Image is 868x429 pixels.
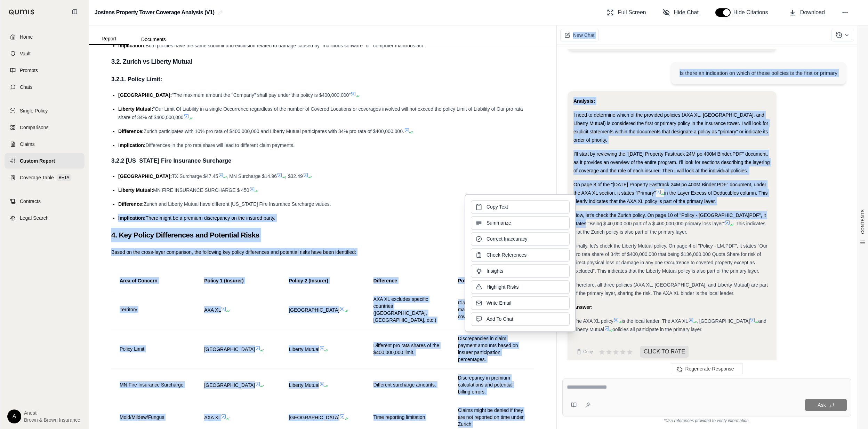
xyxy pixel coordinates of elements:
h2: Jostens Property Tower Coverage Analysis (V1) [95,6,215,19]
span: Contracts [20,198,41,205]
span: Discrepancy in premium calculations and potential billing errors. [458,375,513,395]
a: Chats [5,79,85,95]
a: Vault [5,46,85,61]
button: Add To Chat [471,312,570,326]
span: [GEOGRAPHIC_DATA] [204,382,255,388]
span: Mold/Mildew/Fungus [120,414,164,420]
span: Summarize [487,219,511,226]
div: *Use references provided to verify information. [562,416,851,423]
span: Copy Text [487,203,508,210]
span: Hide Chat [674,8,699,17]
span: Chats [20,84,33,91]
span: policies all participate in the primary layer. [612,327,702,332]
span: [GEOGRAPHIC_DATA] [289,415,339,420]
button: Download [786,6,828,19]
span: Claims in excluded territories may be denied by AXA XL but covered by Zurich. [458,300,522,319]
span: in the Layer Excess of Deductibles column. This clearly indicates that the AXA XL policy is part ... [573,190,767,204]
span: Territory [120,307,137,312]
span: Insights [487,267,503,274]
span: and Liberty Mutual [573,318,766,332]
button: Copy [573,345,596,359]
span: Liberty Mutual: [118,187,153,193]
button: Collapse sidebar [69,6,80,17]
span: Copy [583,349,593,354]
span: Claims [20,141,35,148]
span: , [GEOGRAPHIC_DATA] [697,318,750,324]
span: [GEOGRAPHIC_DATA] [204,346,255,352]
span: Claims might be denied if they are not reported on time under Zurich [458,407,524,427]
span: , MN Surcharge $14.96 [226,173,277,179]
div: A [7,409,21,423]
span: Coverage Table [20,174,54,181]
h4: 3.2.2 [US_STATE] Fire Insurance Surcharge [111,155,534,167]
span: Prompts [20,67,38,74]
a: Legal Search [5,210,85,226]
span: Custom Report [20,157,55,164]
strong: Answer: [573,304,593,310]
a: Contracts [5,194,85,209]
span: BETA [57,174,71,181]
div: Is there an indication on which of these policies is the first or primary [680,69,837,77]
a: Comparisons [5,120,85,135]
span: Policy Limit [120,346,144,352]
button: Full Screen [604,6,649,19]
span: Regenerate Response [685,366,734,372]
span: Ask [818,402,826,408]
span: Download [800,8,825,17]
a: Home [5,29,85,45]
button: Highlight Risks [471,280,570,294]
span: I'll start by reviewing the "[DATE] Property Fasttrack 24M po 400M Binder.PDF" document, as it pr... [573,151,770,173]
button: Write Email [471,296,570,310]
button: New Chat [560,29,599,41]
span: Full Screen [618,8,646,17]
span: Legal Search [20,214,49,221]
span: Single Policy [20,107,48,114]
button: Documents [129,34,178,45]
span: , $32.49 [285,173,303,179]
span: On page 8 of the "[DATE] Property Fasttrack 24M po 400M Binder.PDF" document, under the AXA XL se... [573,182,766,196]
button: Check References [471,248,570,262]
span: Zurich participates with 10% pro rata of $400,000,000 and Liberty Mutual participates with 34% pr... [144,128,404,134]
span: Based on the cross-layer comparison, the following key policy differences and potential risks hav... [111,249,356,255]
span: Implication: [118,43,146,48]
span: Difference [373,278,397,283]
span: There might be a premium discrepancy on the insured party. [146,215,275,221]
span: Difference: [118,128,144,134]
h4: 3.2.1. Policy Limit: [111,73,534,85]
button: Correct Inaccuracy [471,232,570,245]
span: Policy 2 (Insurer) [289,278,328,283]
span: Liberty Mutual [289,382,319,388]
button: Regenerate Response [671,363,742,374]
button: Summarize [471,216,570,229]
span: [GEOGRAPHIC_DATA]: [118,173,172,179]
span: is the local leader. The AXA XL [622,318,688,324]
span: Difference: [118,201,144,207]
span: Time reporting limitation [373,414,425,420]
span: Now, let's check the Zurich policy. On page 10 of "Policy - [GEOGRAPHIC_DATA]PDF", it states "Bei... [573,212,766,226]
span: AXA XL excludes specific countries ([GEOGRAPHIC_DATA], [GEOGRAPHIC_DATA], etc.) [373,296,436,323]
img: Qumis Logo [9,9,35,15]
button: Hide Chat [660,6,701,19]
button: Copy Text [471,200,570,213]
span: Check References [487,251,527,258]
a: Custom Report [5,153,85,169]
span: I need to determine which of the provided policies (AXA XL, [GEOGRAPHIC_DATA], and Liberty Mutual... [573,112,768,143]
span: AXA XL [204,307,221,313]
span: Both policies have the same sublimit and exclusion related to damage caused by "malicious softwar... [146,43,426,48]
span: CONTENTS [860,209,866,234]
span: MN FIRE INSURANCE SURCHARGE $ 450 [153,187,249,193]
span: Vault [20,50,31,57]
span: Anesti [24,409,80,416]
span: Different pro rata shares of the $400,000,000 limit. [373,343,440,355]
span: Different surcharge amounts. [373,382,436,388]
span: Home [20,33,33,40]
h2: 4. Key Policy Differences and Potential Risks [111,228,534,242]
span: TX Surcharge $47.45 [172,173,218,179]
span: Zurich and Liberty Mutual have different [US_STATE] Fire Insurance Surcharge values. [144,201,331,207]
span: Implication: [118,142,146,148]
span: Highlight Risks [487,283,519,290]
h3: 3.2. Zurich vs Liberty Mutual [111,55,534,68]
span: Therefore, all three policies (AXA XL, [GEOGRAPHIC_DATA], and Liberty Mutual) are part of the pri... [573,282,768,296]
button: Ask [805,399,847,411]
span: Add To Chat [487,315,513,322]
